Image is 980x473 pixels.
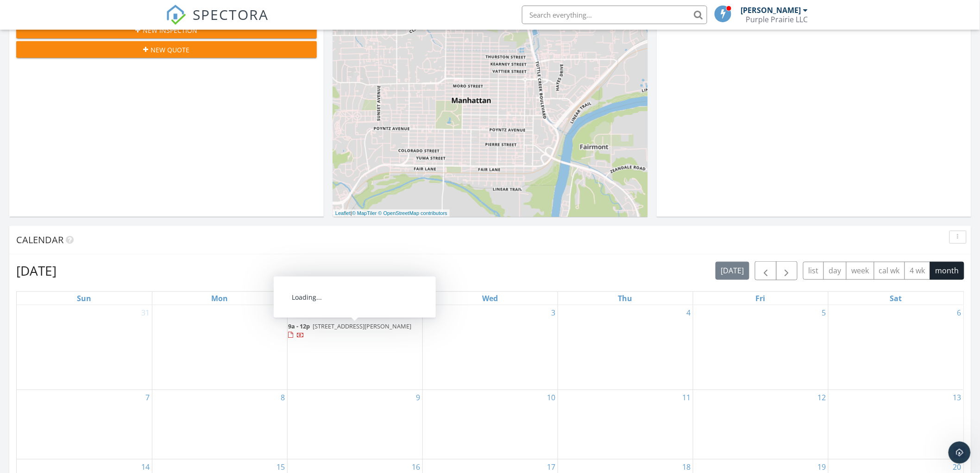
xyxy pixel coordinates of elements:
button: 4 wk [905,262,930,280]
button: New Quote [16,41,317,58]
a: Go to September 7, 2025 [144,390,152,405]
a: Leaflet [335,210,351,216]
td: Go to September 3, 2025 [422,305,558,390]
button: Next month [776,261,798,280]
p: Active 30m ago [45,12,92,21]
button: [DATE] [716,262,749,280]
a: Go to September 1, 2025 [279,305,287,320]
div: Close [163,4,179,20]
a: here [64,164,79,172]
div: Payouts to your bank or debit card occur on a daily basis. Each payment usually takes two busines... [15,128,144,191]
td: Go to September 7, 2025 [17,390,152,460]
a: Saturday [888,292,904,305]
span: Calendar [16,233,63,246]
button: month [930,262,964,280]
button: Upload attachment [14,303,22,311]
span: New Quote [151,45,190,55]
input: Search everything... [522,6,707,24]
button: Previous month [755,261,777,280]
span: [STREET_ADDRESS][PERSON_NAME] [313,322,412,330]
td: Go to September 5, 2025 [693,305,828,390]
a: Monday [209,292,230,305]
td: Go to August 31, 2025 [17,305,152,390]
button: list [803,262,824,280]
a: Go to September 11, 2025 [681,390,693,405]
div: Purple Prairie LLC [746,15,808,24]
a: 9a - 12p [STREET_ADDRESS][PERSON_NAME] [289,322,412,339]
a: Go to September 4, 2025 [685,305,693,320]
a: Go to August 31, 2025 [140,305,152,320]
button: Emoji picker [29,303,37,311]
button: Gif picker [44,303,51,311]
button: cal wk [874,262,905,280]
button: go back [6,4,24,21]
a: Go to September 6, 2025 [955,305,963,320]
button: Start recording [59,303,66,311]
a: © OpenStreetMap contributors [378,210,447,216]
td: Go to September 13, 2025 [828,390,963,460]
a: © MapTiler [352,210,377,216]
button: Send a message… [159,300,174,315]
iframe: Intercom live chat [949,441,971,464]
a: Go to September 3, 2025 [550,305,558,320]
a: Sunday [75,292,93,305]
a: 9a - 12p [STREET_ADDRESS][PERSON_NAME] [289,321,421,341]
div: | [333,209,450,217]
td: Go to September 4, 2025 [558,305,693,390]
td: Go to September 1, 2025 [152,305,287,390]
a: Go to September 9, 2025 [415,390,422,405]
a: Go to September 5, 2025 [820,305,828,320]
a: [DOMAIN_NAME] [21,183,75,190]
div: Support says… [7,63,178,217]
button: Home [145,4,163,21]
button: day [823,262,847,280]
img: Profile image for Support [26,5,41,20]
td: Go to September 2, 2025 [287,305,422,390]
button: week [846,262,874,280]
a: Go to September 12, 2025 [816,390,828,405]
div: You've received a payment! Amount $400.00 Fee $11.30 Net $388.70 Transaction # pi_3SChKpK7snlDGpR... [15,69,144,123]
a: Go to September 10, 2025 [546,390,558,405]
a: Go to September 8, 2025 [279,390,287,405]
a: Tuesday [346,292,364,305]
div: [PERSON_NAME] [741,6,801,15]
td: Go to September 10, 2025 [422,390,558,460]
span: SPECTORA [193,5,269,24]
a: Wednesday [480,292,500,305]
td: Go to September 12, 2025 [693,390,828,460]
textarea: Message… [8,284,177,300]
h2: [DATE] [16,261,57,280]
a: [STREET_ADDRESS][PERSON_NAME] [15,105,113,122]
td: Go to September 9, 2025 [287,390,422,460]
div: You've received a payment! Amount $400.00 Fee $11.30 Net $388.70 Transaction # pi_3SChKpK7snlDGpR... [7,63,152,197]
span: 9a - 12p [289,322,310,330]
h1: Support [45,5,74,12]
td: Go to September 8, 2025 [152,390,287,460]
a: Go to September 13, 2025 [951,390,963,405]
a: Thursday [616,292,634,305]
span: New Inspection [143,25,198,35]
a: Friday [754,292,767,305]
a: Go to September 2, 2025 [415,305,422,320]
img: The Best Home Inspection Software - Spectora [166,5,186,25]
button: New Inspection [16,22,317,38]
div: Support • 5h ago [15,199,63,204]
td: Go to September 11, 2025 [558,390,693,460]
td: Go to September 6, 2025 [828,305,963,390]
a: SPECTORA [166,13,269,32]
